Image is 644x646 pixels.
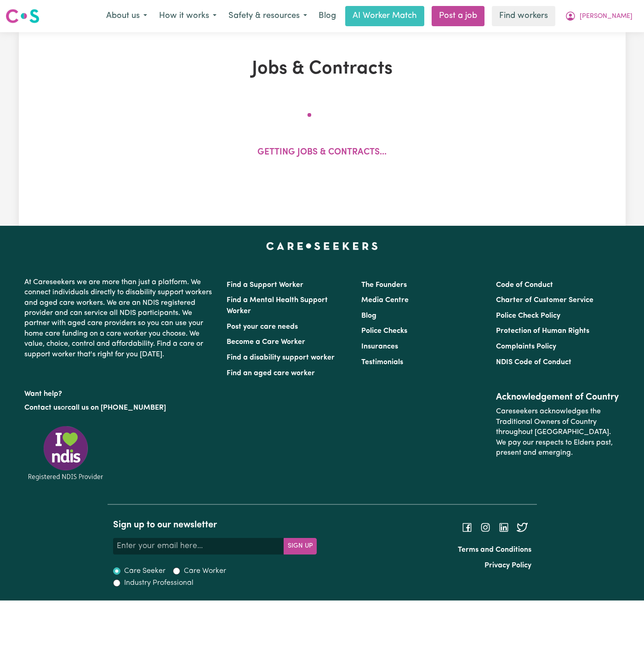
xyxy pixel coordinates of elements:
[24,424,107,482] img: Registered NDIS provider
[361,327,407,335] a: Police Checks
[227,370,315,377] a: Find an aged care worker
[257,146,387,160] p: Getting jobs & contracts...
[227,297,328,315] a: Find a Mental Health Support Worker
[484,562,531,569] a: Privacy Policy
[227,338,305,346] a: Become a Care Worker
[75,58,570,80] h1: Jobs & Contracts
[498,524,509,531] a: Follow Careseekers on LinkedIn
[6,8,40,24] img: Careseekers logo
[496,392,620,403] h2: Acknowledgement of Country
[24,385,216,399] p: Want help?
[113,520,317,531] h2: Sign up to our newsletter
[480,524,491,531] a: Follow Careseekers on Instagram
[496,312,560,320] a: Police Check Policy
[24,274,216,363] p: At Careseekers we are more than just a platform. We connect individuals directly to disability su...
[496,297,593,304] a: Charter of Customer Service
[559,6,638,26] button: My Account
[24,404,61,412] a: Contact us
[113,538,284,555] input: Enter your email here...
[153,6,222,26] button: How it works
[124,577,194,589] label: Industry Professional
[492,6,555,26] a: Find workers
[184,566,226,577] label: Care Worker
[517,524,528,531] a: Follow Careseekers on Twitter
[222,6,313,26] button: Safety & resources
[284,538,317,555] button: Subscribe
[227,281,303,289] a: Find a Support Worker
[361,343,398,350] a: Insurances
[24,399,216,417] p: or
[227,354,335,361] a: Find a disability support worker
[361,312,376,320] a: Blog
[266,242,378,250] a: Careseekers home page
[361,359,403,366] a: Testimonials
[361,297,409,304] a: Media Centre
[124,566,165,577] label: Care Seeker
[496,327,589,335] a: Protection of Human Rights
[100,6,153,26] button: About us
[496,359,571,366] a: NDIS Code of Conduct
[227,323,298,331] a: Post your care needs
[432,6,484,26] a: Post a job
[496,403,620,462] p: Careseekers acknowledges the Traditional Owners of Country throughout [GEOGRAPHIC_DATA]. We pay o...
[313,6,342,26] a: Blog
[580,11,633,22] span: [PERSON_NAME]
[496,343,556,350] a: Complaints Policy
[458,546,531,554] a: Terms and Conditions
[496,281,553,289] a: Code of Conduct
[462,524,473,531] a: Follow Careseekers on Facebook
[345,6,424,26] a: AI Worker Match
[6,6,40,27] a: Careseekers logo
[361,281,407,289] a: The Founders
[68,404,166,412] a: call us on [PHONE_NUMBER]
